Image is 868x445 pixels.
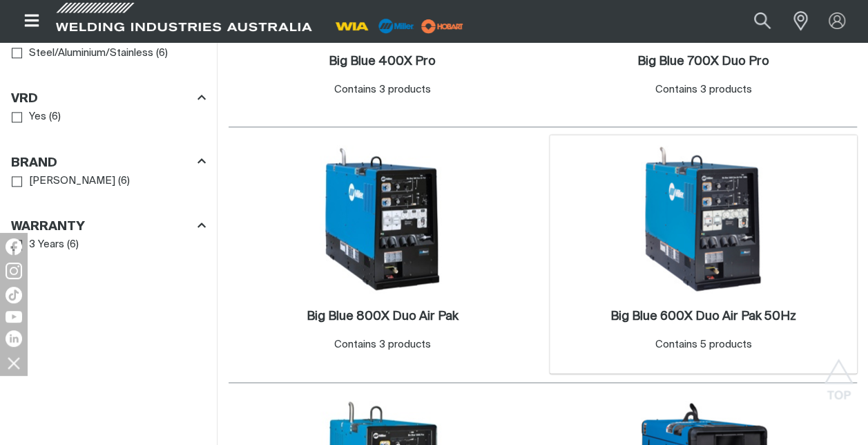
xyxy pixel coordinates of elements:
[12,108,205,126] ul: VRD
[630,145,778,293] img: Big Blue 600X Duo Air Pak 50Hz
[637,55,769,68] h2: Big Blue 700X Duo Pro
[12,172,115,191] a: [PERSON_NAME]
[29,237,64,253] span: 3 Years
[334,337,431,353] div: Contains 3 products
[49,109,61,125] span: ( 6 )
[309,145,456,293] img: Big Blue 800X Duo Air Pak
[637,54,769,70] a: Big Blue 700X Duo Pro
[6,330,22,347] img: LinkedIn
[6,287,22,303] img: TikTok
[329,55,436,68] h2: Big Blue 400X Pro
[417,16,467,37] img: miller
[29,46,153,61] span: Steel/Aluminium/Stainless
[12,236,64,254] a: 3 Years
[739,6,786,37] button: Search products
[334,82,431,98] div: Contains 3 products
[6,263,22,279] img: Instagram
[11,155,57,171] h3: Brand
[11,91,38,107] h3: VRD
[156,46,168,61] span: ( 6 )
[307,310,459,323] h2: Big Blue 800X Duo Air Pak
[12,44,205,63] ul: Weldable Materials
[11,153,206,171] div: Brand
[12,172,205,191] ul: Brand
[329,54,436,70] a: Big Blue 400X Pro
[610,309,796,325] a: Big Blue 600X Duo Air Pak 50Hz
[655,82,752,98] div: Contains 3 products
[11,217,206,236] div: Warranty
[67,237,79,253] span: ( 6 )
[12,44,153,63] a: Steel/Aluminium/Stainless
[6,238,22,255] img: Facebook
[12,236,205,254] ul: Warranty
[11,89,206,108] div: VRD
[722,6,786,37] input: Product name or item number...
[823,359,854,390] button: Scroll to top
[6,311,22,323] img: YouTube
[610,310,796,323] h2: Big Blue 600X Duo Air Pak 50Hz
[29,109,46,125] span: Yes
[12,108,46,126] a: Yes
[417,21,467,31] a: miller
[655,337,752,353] div: Contains 5 products
[118,173,130,189] span: ( 6 )
[307,309,459,325] a: Big Blue 800X Duo Air Pak
[29,173,115,189] span: [PERSON_NAME]
[11,219,85,235] h3: Warranty
[2,351,26,375] img: hide socials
